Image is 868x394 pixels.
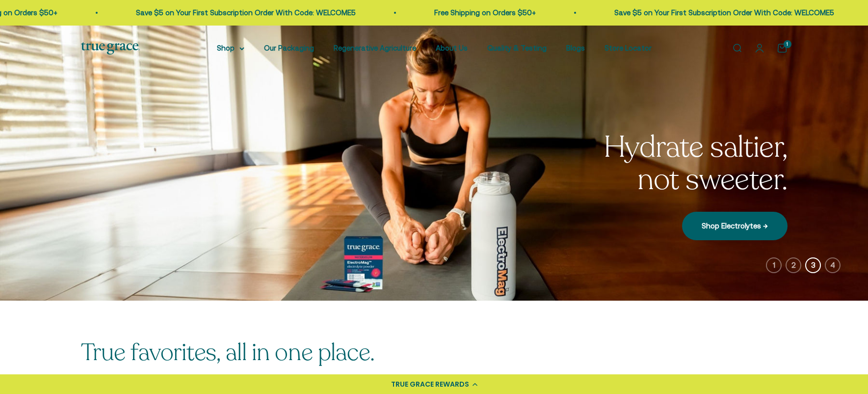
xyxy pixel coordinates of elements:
[682,212,788,240] a: Shop Electrolytes →
[566,44,585,52] a: Blogs
[805,257,821,273] button: 3
[264,44,314,52] a: Our Packaging
[786,257,801,273] button: 2
[131,7,351,19] p: Save $5 on Your First Subscription Order With Code: WELCOME5
[605,44,652,52] a: Store Locator
[429,8,531,17] a: Free Shipping on Orders $50+
[766,257,782,273] button: 1
[487,44,547,52] a: Quality & Testing
[391,379,469,390] div: TRUE GRACE REWARDS
[436,44,468,52] a: About Us
[334,44,416,52] a: Regenerative Agriculture
[217,42,244,54] summary: Shop
[784,40,791,48] cart-count: 1
[604,127,787,200] split-lines: Hydrate saltier, not sweeter.
[825,257,841,273] button: 4
[609,7,829,19] p: Save $5 on Your First Subscription Order With Code: WELCOME5
[81,337,375,368] split-lines: True favorites, all in one place.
